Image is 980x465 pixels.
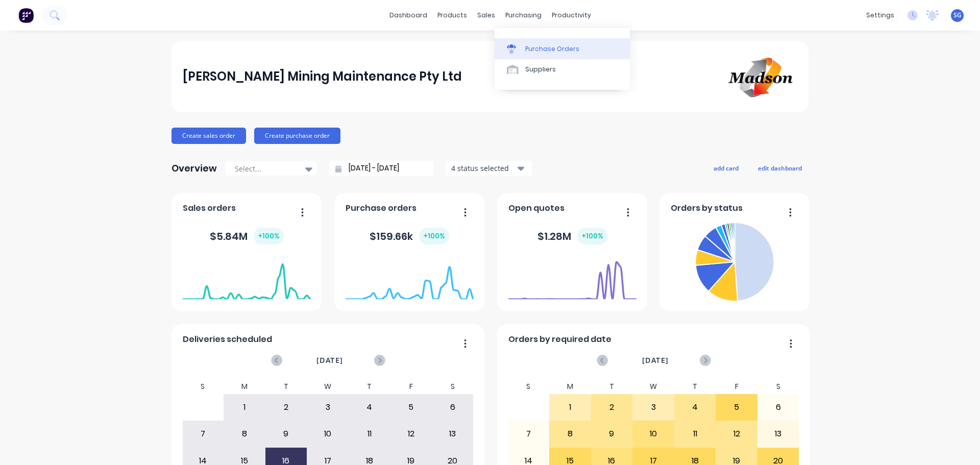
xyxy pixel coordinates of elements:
span: [DATE] [316,355,343,366]
div: 2 [592,395,632,420]
div: 9 [266,421,307,447]
div: 4 status selected [451,163,516,174]
div: [PERSON_NAME] Mining Maintenance Pty Ltd [183,66,462,87]
div: 8 [550,421,591,447]
div: S [432,379,474,394]
div: + 100 % [419,228,449,244]
div: Overview [171,158,217,179]
div: W [632,379,674,394]
div: + 100 % [254,228,284,244]
div: sales [472,8,500,23]
div: products [432,8,472,23]
div: M [224,379,265,394]
button: add card [707,161,745,175]
span: Sales orders [183,202,236,214]
div: 4 [675,395,716,420]
div: S [508,379,550,394]
div: T [674,379,716,394]
a: dashboard [384,8,432,23]
div: 13 [432,421,473,447]
div: 12 [716,421,757,447]
div: 7 [508,421,549,447]
button: 4 status selected [446,161,532,176]
img: Madson Mining Maintenance Pty Ltd [726,53,797,101]
div: 11 [349,421,390,447]
div: $ 159.66k [370,228,449,244]
div: Purchase Orders [525,44,579,54]
div: $ 1.28M [537,228,607,244]
div: M [549,379,591,394]
span: Orders by required date [508,333,611,346]
div: 8 [224,421,265,447]
div: 5 [390,395,431,420]
div: 1 [550,395,591,420]
img: Factory [18,8,34,23]
a: Purchase Orders [495,38,630,59]
div: 6 [432,395,473,420]
div: $ 5.84M [210,228,284,244]
button: Create sales order [171,128,246,144]
div: F [390,379,432,394]
div: T [265,379,307,394]
span: Orders by status [671,202,743,214]
div: 9 [592,421,632,447]
div: productivity [547,8,596,23]
div: 6 [758,395,799,420]
div: 12 [390,421,431,447]
div: F [716,379,757,394]
div: T [591,379,633,394]
button: edit dashboard [751,161,808,175]
div: Suppliers [525,65,556,74]
div: 3 [307,395,348,420]
div: 4 [349,395,390,420]
div: W [307,379,349,394]
div: S [757,379,799,394]
div: 2 [266,395,307,420]
div: 13 [758,421,799,447]
span: Purchase orders [346,202,416,214]
div: purchasing [500,8,547,23]
span: Open quotes [508,202,565,214]
div: 10 [633,421,674,447]
span: [DATE] [642,355,669,366]
div: settings [861,8,899,23]
div: 1 [224,395,265,420]
div: 7 [183,421,224,447]
div: S [182,379,224,394]
a: Suppliers [495,59,630,80]
div: + 100 % [577,228,607,244]
div: 11 [675,421,716,447]
div: 3 [633,395,674,420]
button: Create purchase order [254,128,340,144]
div: 5 [716,395,757,420]
div: T [349,379,390,394]
div: 10 [307,421,348,447]
span: SG [953,11,962,20]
